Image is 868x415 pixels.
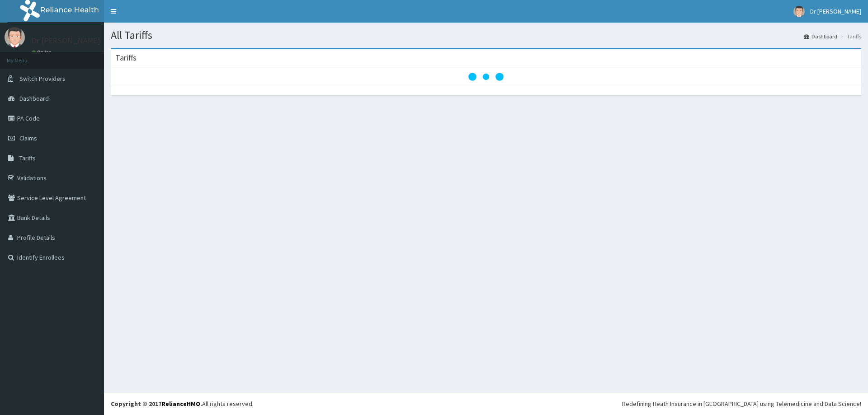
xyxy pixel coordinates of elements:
[32,49,53,56] a: Online
[19,154,36,162] span: Tariffs
[111,400,202,408] strong: Copyright © 2017 .
[19,134,37,142] span: Claims
[115,54,137,62] h3: Tariffs
[793,6,805,17] img: User Image
[5,27,25,47] img: User Image
[19,94,49,103] span: Dashboard
[468,59,504,95] svg: audio-loading
[104,392,868,415] footer: All rights reserved.
[810,7,861,15] span: Dr [PERSON_NAME]
[804,33,837,40] a: Dashboard
[32,37,100,45] p: Dr [PERSON_NAME]
[622,399,861,408] div: Redefining Heath Insurance in [GEOGRAPHIC_DATA] using Telemedicine and Data Science!
[838,33,861,40] li: Tariffs
[111,29,861,41] h1: All Tariffs
[161,400,200,408] a: RelianceHMO
[19,75,66,83] span: Switch Providers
